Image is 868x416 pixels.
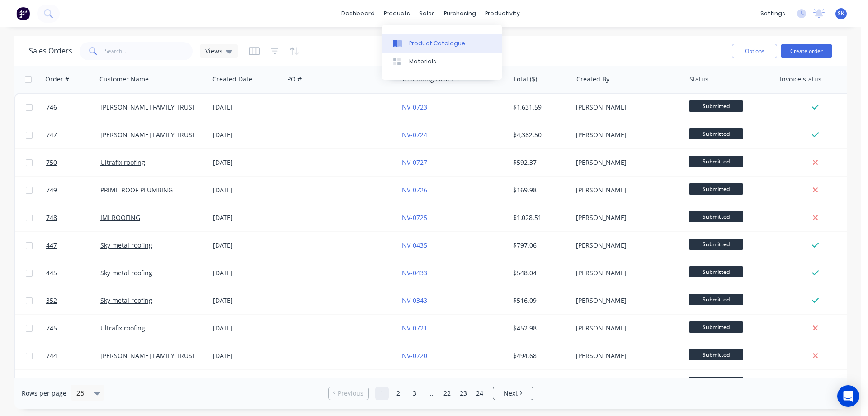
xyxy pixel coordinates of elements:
[105,42,193,60] input: Search...
[400,186,427,194] a: INV-0726
[213,213,280,222] div: [DATE]
[213,186,280,195] div: [DATE]
[100,158,145,167] a: Ultrafix roofing
[46,241,57,250] span: 447
[22,389,66,398] span: Rows per page
[329,389,368,398] a: Previous page
[576,130,676,139] div: [PERSON_NAME]
[576,213,676,222] div: [PERSON_NAME]
[46,213,57,222] span: 748
[400,158,427,167] a: INV-0727
[46,121,100,148] a: 747
[576,158,676,167] div: [PERSON_NAME]
[513,130,566,139] div: $4,382.50
[46,158,57,167] span: 750
[213,296,280,305] div: [DATE]
[576,324,676,333] div: [PERSON_NAME]
[46,177,100,204] a: 749
[457,387,470,400] a: Page 23
[400,213,427,222] a: INV-0725
[513,351,566,360] div: $494.68
[46,94,100,121] a: 746
[689,266,743,277] span: Submitted
[29,47,72,55] h1: Sales Orders
[781,44,832,58] button: Create order
[46,103,57,112] span: 746
[409,39,465,48] div: Product Catalogue
[689,128,743,139] span: Submitted
[46,370,100,397] a: 743
[689,75,708,84] div: Status
[45,75,69,84] div: Order #
[46,287,100,314] a: 352
[513,103,566,112] div: $1,631.59
[100,103,196,111] a: [PERSON_NAME] FAMILY TRUST
[338,389,363,398] span: Previous
[46,130,57,139] span: 747
[46,149,100,176] a: 750
[513,186,566,195] div: $169.98
[513,296,566,305] div: $516.09
[46,186,57,195] span: 749
[481,7,524,20] div: productivity
[46,296,57,305] span: 352
[689,321,743,333] span: Submitted
[689,349,743,360] span: Submitted
[576,103,676,112] div: [PERSON_NAME]
[780,75,821,84] div: Invoice status
[689,156,743,167] span: Submitted
[513,324,566,333] div: $452.98
[400,103,427,111] a: INV-0723
[400,324,427,332] a: INV-0721
[100,324,145,332] a: Ultrafix roofing
[838,10,844,18] span: SK
[439,7,481,20] div: purchasing
[576,296,676,305] div: [PERSON_NAME]
[213,324,280,333] div: [DATE]
[375,387,389,400] a: Page 1 is your current page
[409,57,436,66] div: Materials
[513,268,566,277] div: $548.04
[46,324,57,333] span: 745
[689,183,743,195] span: Submitted
[287,75,302,84] div: PO #
[837,385,859,407] div: Open Intercom Messenger
[325,387,537,400] ul: Pagination
[689,294,743,305] span: Submitted
[400,130,427,139] a: INV-0724
[213,241,280,250] div: [DATE]
[213,103,280,112] div: [DATE]
[100,241,152,249] a: Sky metal roofing
[100,186,173,194] a: PRIME ROOF PLUMBING
[46,342,100,369] a: 744
[513,241,566,250] div: $797.06
[382,34,502,52] a: Product Catalogue
[576,351,676,360] div: [PERSON_NAME]
[213,351,280,360] div: [DATE]
[400,296,427,305] a: INV-0343
[732,44,777,58] button: Options
[16,7,30,20] img: Factory
[46,351,57,360] span: 744
[689,100,743,112] span: Submitted
[756,7,790,20] div: settings
[513,213,566,222] div: $1,028.51
[379,7,415,20] div: products
[400,351,427,360] a: INV-0720
[473,387,486,400] a: Page 24
[337,7,379,20] a: dashboard
[46,259,100,287] a: 445
[212,75,252,84] div: Created Date
[213,130,280,139] div: [DATE]
[576,241,676,250] div: [PERSON_NAME]
[205,46,222,56] span: Views
[382,53,502,71] a: Materials
[513,75,537,84] div: Total ($)
[100,296,152,305] a: Sky metal roofing
[392,387,405,400] a: Page 2
[46,315,100,342] a: 745
[400,241,427,249] a: INV-0435
[100,351,196,360] a: [PERSON_NAME] FAMILY TRUST
[213,158,280,167] div: [DATE]
[213,268,280,277] div: [DATE]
